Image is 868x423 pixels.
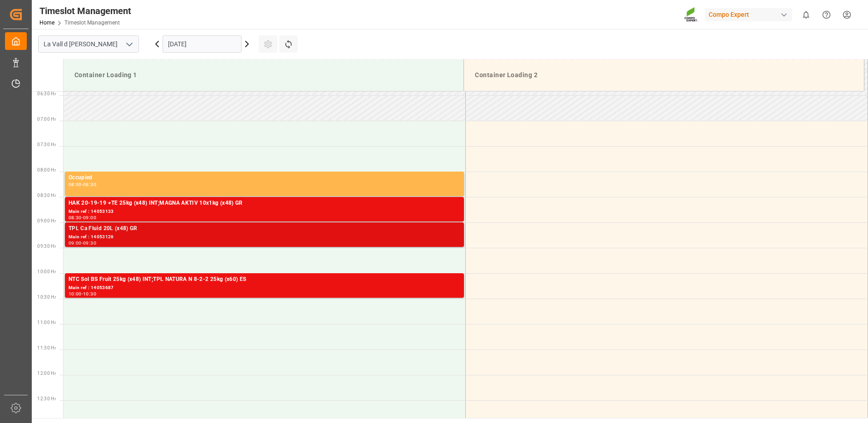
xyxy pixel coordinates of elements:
[69,199,460,208] div: HAK 20-19-19 +TE 25kg (x48) INT;MAGNA AKTIV 10x1kg (x48) GR
[796,5,816,25] button: show 0 new notifications
[37,345,56,350] span: 11:30 Hr
[69,216,82,220] div: 08:30
[69,284,460,292] div: Main ref : 14053687
[83,182,96,187] div: 08:30
[816,5,837,25] button: Help Center
[69,182,82,187] div: 08:00
[83,292,96,296] div: 10:30
[37,371,56,376] span: 12:00 Hr
[705,8,792,21] div: Compo Expert
[37,269,56,274] span: 10:00 Hr
[37,167,56,172] span: 08:00 Hr
[163,35,242,53] input: DD.MM.YYYY
[122,37,136,51] button: open menu
[82,241,83,245] div: -
[37,142,56,147] span: 07:30 Hr
[83,241,96,245] div: 09:30
[69,208,460,216] div: Main ref : 14053133
[37,396,56,401] span: 12:30 Hr
[37,244,56,249] span: 09:30 Hr
[71,67,456,84] div: Container Loading 1
[684,7,699,23] img: Screenshot%202023-09-29%20at%2010.02.21.png_1712312052.png
[69,233,460,241] div: Main ref : 14053126
[83,216,96,220] div: 09:00
[69,224,460,233] div: TPL Ca Fluid 20L (x48) GR
[69,292,82,296] div: 10:00
[39,4,131,18] div: Timeslot Management
[82,182,83,187] div: -
[39,20,54,26] a: Home
[69,241,82,245] div: 09:00
[37,295,56,300] span: 10:30 Hr
[38,35,139,53] input: Type to search/select
[69,173,460,182] div: Occupied
[471,67,857,84] div: Container Loading 2
[69,275,460,284] div: NTC Sol BS Fruit 25kg (x48) INT;TPL NATURA N 8-2-2 25kg (x60) ES
[37,218,56,223] span: 09:00 Hr
[705,6,796,23] button: Compo Expert
[37,91,56,96] span: 06:30 Hr
[37,193,56,198] span: 08:30 Hr
[37,320,56,325] span: 11:00 Hr
[82,216,83,220] div: -
[82,292,83,296] div: -
[37,117,56,122] span: 07:00 Hr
